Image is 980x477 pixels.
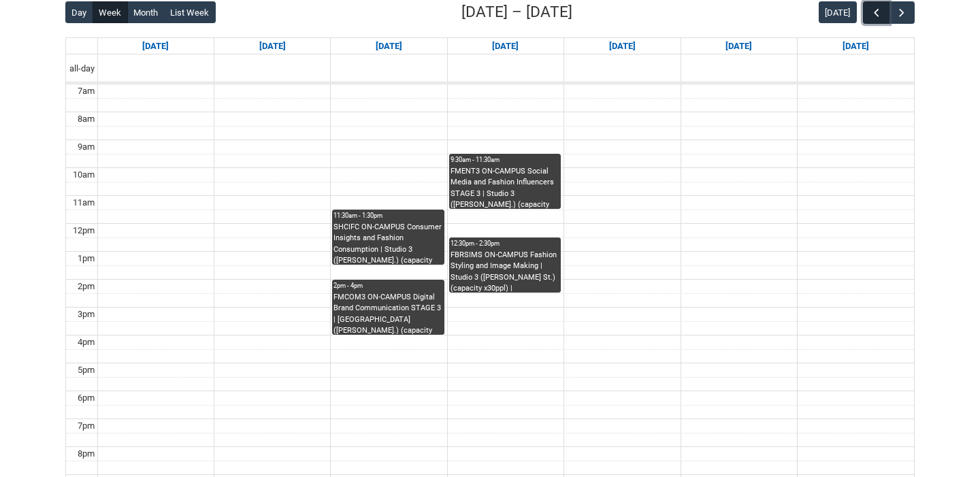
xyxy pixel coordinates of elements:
[451,166,559,209] div: FMENT3 ON-CAMPUS Social Media and Fashion Influencers STAGE 3 | Studio 3 ([PERSON_NAME].) (capaci...
[333,211,442,220] div: 11:30am - 1:30pm
[451,155,559,165] div: 9:30am - 11:30am
[75,252,97,265] div: 1pm
[840,38,872,54] a: Go to September 20, 2025
[333,222,442,265] div: SHCIFC ON-CAMPUS Consumer Insights and Fashion Consumption | Studio 3 ([PERSON_NAME].) (capacity ...
[75,140,97,154] div: 9am
[257,38,289,54] a: Go to September 15, 2025
[606,38,638,54] a: Go to September 18, 2025
[451,250,559,293] div: FBRSIMS ON-CAMPUS Fashion Styling and Image Making | Studio 3 ([PERSON_NAME] St.) (capacity x30pp...
[723,38,755,54] a: Go to September 19, 2025
[65,1,93,23] button: Day
[819,1,857,23] button: [DATE]
[75,419,97,433] div: 7pm
[863,1,889,24] button: Previous Week
[75,84,97,98] div: 7am
[461,1,572,24] h2: [DATE] – [DATE]
[127,1,165,23] button: Month
[140,38,171,54] a: Go to September 14, 2025
[75,112,97,126] div: 8am
[889,1,915,24] button: Next Week
[75,447,97,461] div: 8pm
[70,196,97,210] div: 11am
[75,335,97,349] div: 4pm
[164,1,216,23] button: List Week
[75,308,97,321] div: 3pm
[93,1,128,23] button: Week
[333,281,442,291] div: 2pm - 4pm
[67,62,97,76] span: all-day
[75,391,97,405] div: 6pm
[75,363,97,377] div: 5pm
[451,239,559,248] div: 12:30pm - 2:30pm
[489,38,521,54] a: Go to September 17, 2025
[70,224,97,237] div: 12pm
[70,168,97,182] div: 10am
[75,280,97,293] div: 2pm
[373,38,405,54] a: Go to September 16, 2025
[333,292,442,335] div: FMCOM3 ON-CAMPUS Digital Brand Communication STAGE 3 | [GEOGRAPHIC_DATA] ([PERSON_NAME].) (capaci...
